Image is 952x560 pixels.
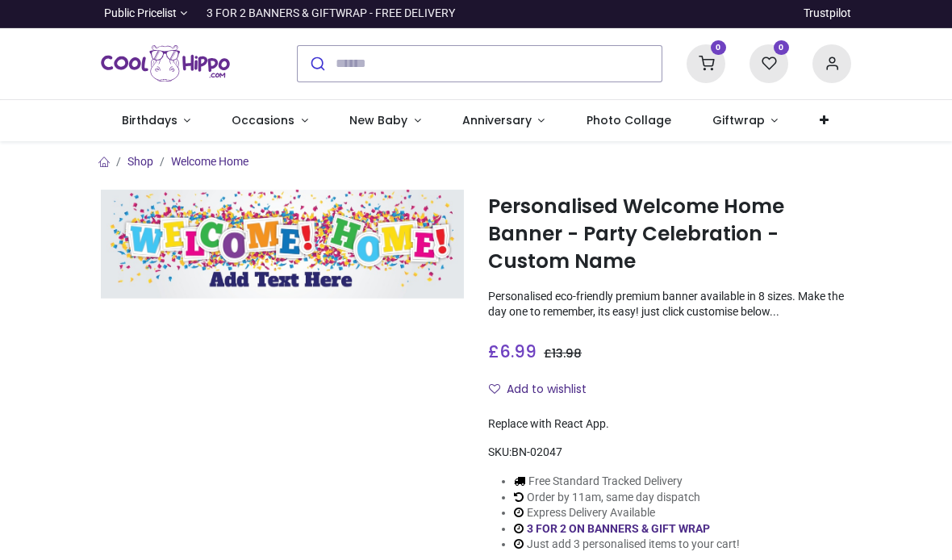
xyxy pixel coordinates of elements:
[527,522,710,535] a: 3 FOR 2 ON BANNERS & GIFT WRAP
[171,155,248,168] a: Welcome Home
[711,40,726,56] sup: 0
[349,112,407,128] span: New Baby
[127,155,153,168] a: Shop
[488,445,851,461] div: SKU:
[488,340,537,363] span: £
[514,474,740,490] li: Free Standard Tracked Delivery
[441,100,566,142] a: Anniversary
[101,41,230,86] img: Cool Hippo
[211,100,329,142] a: Occasions
[687,56,725,69] a: 0
[104,6,177,22] span: Public Pricelist
[298,46,336,81] button: Submit
[101,6,187,22] a: Public Pricelist
[552,345,582,361] span: 13.98
[488,289,851,320] p: Personalised eco-friendly premium banner available in 8 sizes. Make the day one to remember, its ...
[101,100,211,142] a: Birthdays
[122,112,177,128] span: Birthdays
[462,112,532,128] span: Anniversary
[774,40,789,56] sup: 0
[691,100,799,142] a: Giftwrap
[207,6,455,22] div: 3 FOR 2 BANNERS & GIFTWRAP - FREE DELIVERY
[488,376,600,403] button: Add to wishlistAdd to wishlist
[101,41,230,86] a: Logo of Cool Hippo
[489,383,500,395] i: Add to wishlist
[804,6,851,22] a: Trustpilot
[488,416,851,433] div: Replace with React App.
[514,505,740,521] li: Express Delivery Available
[514,537,740,553] li: Just add 3 personalised items to your cart!
[749,56,788,69] a: 0
[514,490,740,506] li: Order by 11am, same day dispatch
[511,445,562,458] span: BN-02047
[232,112,294,128] span: Occasions
[712,112,765,128] span: Giftwrap
[544,345,582,361] span: £
[101,190,464,299] img: Personalised Welcome Home Banner - Party Celebration - Custom Name
[329,100,442,142] a: New Baby
[499,340,537,363] span: 6.99
[587,112,671,128] span: Photo Collage
[488,193,851,276] h1: Personalised Welcome Home Banner - Party Celebration - Custom Name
